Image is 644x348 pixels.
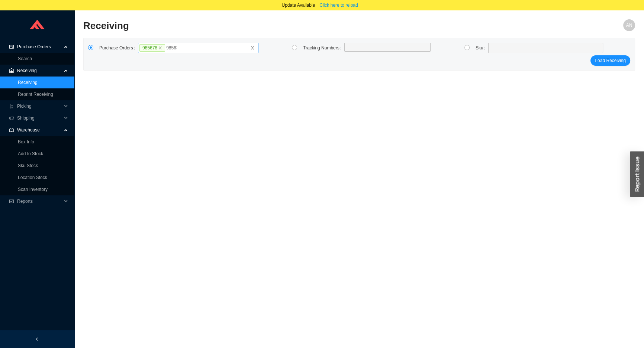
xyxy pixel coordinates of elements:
[18,151,43,156] a: Add to Stock
[17,65,62,77] span: Receiving
[319,1,358,9] span: Click here to reload
[18,92,53,97] a: Reprint Receiving
[18,187,48,192] a: Scan Inventory
[35,337,39,341] span: left
[9,199,14,204] span: fund
[250,46,255,50] span: close
[18,80,38,85] a: Receiving
[17,124,62,136] span: Warehouse
[158,46,162,50] span: close
[595,57,626,64] span: Load Receiving
[139,44,165,52] span: 985678
[590,55,630,66] button: Load Receiving
[18,139,34,144] a: Box Info
[18,175,47,180] a: Location Stock
[303,43,344,53] label: Tracking Numbers
[626,19,632,31] span: AN
[99,43,138,53] label: Purchase Orders
[18,56,32,61] a: Search
[9,45,14,49] span: credit-card
[17,112,62,124] span: Shipping
[476,43,488,53] label: Sku
[165,44,177,52] input: 985678closeclose
[17,41,62,53] span: Purchase Orders
[17,195,62,207] span: Reports
[83,19,497,32] h2: Receiving
[17,100,62,112] span: Picking
[18,163,38,168] a: Sku Stock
